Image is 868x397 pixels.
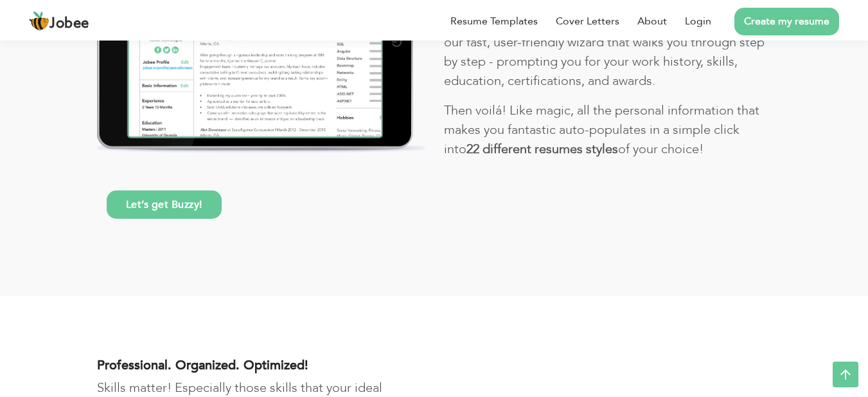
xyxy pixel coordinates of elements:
p: Then voilá! Like magic, all the personal information that makes you fantastic auto-populates in a... [444,101,772,159]
a: Resume Templates [450,14,538,29]
a: Jobee [29,11,89,32]
a: About [637,14,667,29]
a: Login [685,14,711,29]
img: jobee.io [29,11,49,32]
h4: Professional. Organized. Optimized! [97,358,425,373]
a: Create my resume [734,8,839,35]
p: All this awesome in a free Online Resume - It's driven by our fast, user-friendly wizard that wal... [444,14,772,91]
b: 22 different resumes styles [466,140,618,158]
span: Jobee [49,17,89,31]
a: Cover Letters [556,14,619,29]
a: Let’s get Buzzy! [107,190,222,219]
